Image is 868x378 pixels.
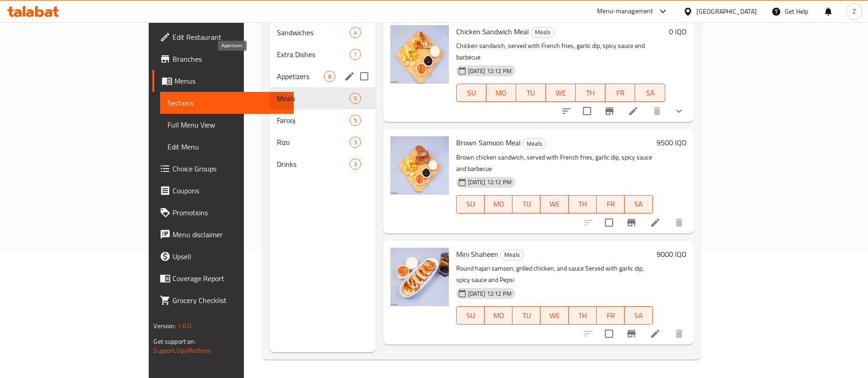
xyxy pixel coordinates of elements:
[657,136,686,149] h6: 9500 IQD
[277,27,349,38] span: Sandwiches
[597,6,653,17] div: Menu-management
[544,197,565,211] span: WE
[460,197,481,211] span: SU
[153,345,211,357] a: Support.OpsPlatform
[516,197,537,211] span: TU
[628,309,649,322] span: SA
[486,84,516,102] button: MO
[500,250,524,261] div: Meals
[153,320,176,332] span: Version:
[152,202,294,224] a: Promotions
[569,195,597,213] button: TH
[657,248,686,261] h6: 9000 IQD
[668,100,690,122] button: show more
[270,131,376,153] div: Rizo3
[178,320,192,332] span: 1.0.0
[350,50,361,59] span: 1
[620,212,642,234] button: Branch-specific-item
[270,43,376,65] div: Extra Dishes1
[635,84,665,102] button: SA
[167,141,286,152] span: Edit Menu
[277,159,349,170] span: Drinks
[456,25,529,38] span: Chicken Sandwich Meal
[277,93,349,104] div: Meals
[350,160,361,169] span: 3
[390,136,449,195] img: Brown Samoon Meal
[350,28,361,37] span: 4
[597,195,625,213] button: FR
[277,137,349,148] div: Rizo
[600,197,621,211] span: FR
[620,323,642,345] button: Branch-specific-item
[456,152,653,175] p: Brown chicken sandwich, served with French fries, garlic dip, spicy sauce and barbecue
[173,32,286,43] span: Edit Restaurant
[669,25,686,38] h6: 0 IQD
[350,94,361,103] span: 5
[456,136,521,149] span: Brown Samoon Meal
[456,247,498,261] span: Mini Shaheen
[456,263,653,286] p: Round hajari samoon, grilled chicken, and sauce Served with garlic dip, spicy sauce and Pepsi
[160,136,294,158] a: Edit Menu
[152,267,294,289] a: Coverage Report
[628,197,649,211] span: SA
[456,195,485,213] button: SU
[270,109,376,131] div: Farooj5
[152,48,294,70] a: Branches
[270,153,376,175] div: Drinks3
[485,306,512,325] button: MO
[512,195,540,213] button: TU
[152,224,294,245] a: Menu disclaimer
[173,207,286,218] span: Promotions
[544,309,565,322] span: WE
[277,115,349,126] span: Farooj
[270,21,376,43] div: Sandwiches4
[173,251,286,262] span: Upsell
[350,115,361,126] div: items
[488,197,509,211] span: MO
[277,71,323,82] span: Appetizers
[572,309,593,322] span: TH
[599,324,619,343] span: Select to update
[577,101,597,121] span: Select to update
[350,116,361,125] span: 5
[270,87,376,109] div: Meals5
[490,86,512,100] span: MO
[343,69,356,83] button: edit
[160,114,294,136] a: Full Menu View
[153,335,195,347] span: Get support on:
[523,138,546,149] div: Meals
[350,93,361,104] div: items
[540,306,568,325] button: WE
[555,100,577,122] button: sort-choices
[270,65,376,87] div: Appetizers8edit
[173,163,286,174] span: Choice Groups
[324,71,335,82] div: items
[460,86,483,100] span: SU
[625,306,652,325] button: SA
[152,70,294,92] a: Menus
[174,75,286,86] span: Menus
[674,106,685,117] svg: Show Choices
[460,309,481,322] span: SU
[350,159,361,170] div: items
[520,86,542,100] span: TU
[579,86,602,100] span: TH
[350,27,361,38] div: items
[152,289,294,311] a: Grocery Checklist
[650,217,661,228] a: Edit menu item
[569,306,597,325] button: TH
[277,49,349,60] span: Extra Dishes
[597,306,625,325] button: FR
[599,213,619,232] span: Select to update
[390,25,449,84] img: Chicken Sandwich Meal
[167,97,286,108] span: Sections
[152,26,294,48] a: Edit Restaurant
[516,309,537,322] span: TU
[501,250,523,260] span: Meals
[625,195,652,213] button: SA
[516,84,546,102] button: TU
[350,137,361,148] div: items
[639,86,661,100] span: SA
